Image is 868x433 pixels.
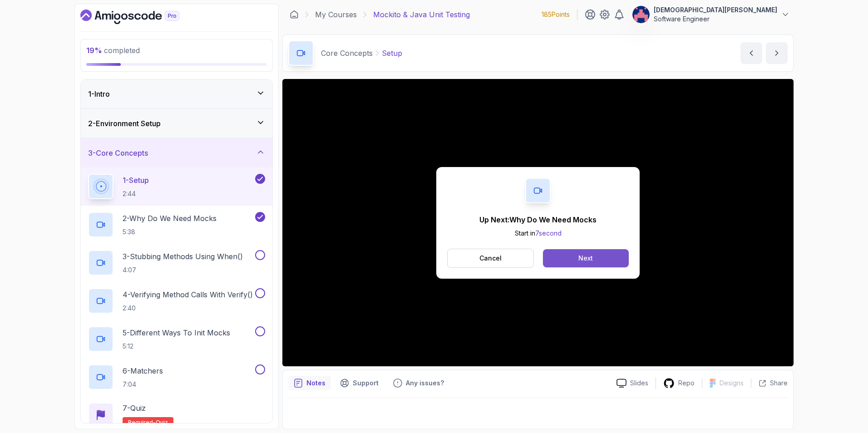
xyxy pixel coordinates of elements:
[542,10,570,19] p: 185 Points
[321,48,373,59] p: Core Concepts
[88,326,265,352] button: 5-Different Ways To Init Mocks5:12
[123,327,230,338] p: 5 - Different Ways To Init Mocks
[88,118,161,129] h3: 2 - Environment Setup
[81,138,272,167] button: 3-Core Concepts
[88,250,265,276] button: 3-Stubbing Methods Using When()4:07
[123,251,243,262] p: 3 - Stubbing Methods Using When()
[447,249,534,268] button: Cancel
[373,9,470,20] p: Mockito & Java Unit Testing
[578,254,593,263] div: Next
[88,288,265,314] button: 4-Verifying Method Calls With Verify()2:40
[86,46,140,55] span: completed
[632,5,790,24] button: user profile image[DEMOGRAPHIC_DATA][PERSON_NAME]Software Engineer
[678,379,695,388] p: Repo
[128,419,156,426] span: Required-
[123,175,149,186] p: 1 - Setup
[609,379,656,388] a: Slides
[720,379,744,388] p: Designs
[123,289,253,300] p: 4 - Verifying Method Calls With Verify()
[535,229,562,237] span: 7 second
[88,364,265,390] button: 6-Matchers7:04
[88,174,265,199] button: 1-Setup2:44
[282,79,794,366] iframe: 1 - Setup
[86,46,102,55] span: 19 %
[406,379,444,388] p: Any issues?
[123,189,149,198] p: 2:44
[81,79,272,108] button: 1-Intro
[123,213,217,224] p: 2 - Why Do We Need Mocks
[88,403,265,428] button: 7-QuizRequired-quiz
[479,254,502,263] p: Cancel
[80,10,200,24] a: Dashboard
[123,403,146,413] p: 7 - Quiz
[654,15,777,24] p: Software Engineer
[156,419,168,426] span: quiz
[123,304,253,313] p: 2:40
[656,378,702,389] a: Repo
[479,229,597,238] p: Start in
[388,376,449,390] button: Feedback button
[123,342,230,351] p: 5:12
[88,148,148,158] h3: 3 - Core Concepts
[335,376,384,390] button: Support button
[306,379,325,388] p: Notes
[315,9,357,20] a: My Courses
[123,380,163,389] p: 7:04
[123,266,243,275] p: 4:07
[766,42,788,64] button: next content
[770,379,788,388] p: Share
[543,249,629,267] button: Next
[632,6,650,23] img: user profile image
[630,379,648,388] p: Slides
[654,5,777,15] p: [DEMOGRAPHIC_DATA][PERSON_NAME]
[88,212,265,237] button: 2-Why Do We Need Mocks5:38
[81,109,272,138] button: 2-Environment Setup
[88,89,110,99] h3: 1 - Intro
[479,214,597,225] p: Up Next: Why Do We Need Mocks
[290,10,299,19] a: Dashboard
[123,227,217,236] p: 5:38
[382,48,402,59] p: Setup
[751,379,788,388] button: Share
[353,379,379,388] p: Support
[288,376,331,390] button: notes button
[123,365,163,376] p: 6 - Matchers
[740,42,762,64] button: previous content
